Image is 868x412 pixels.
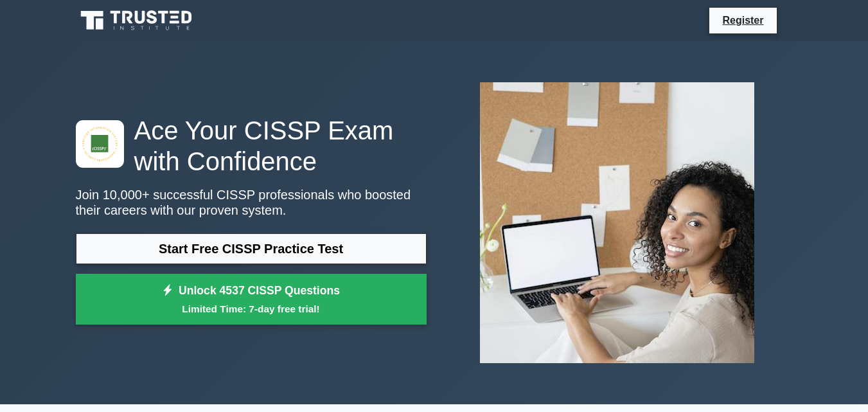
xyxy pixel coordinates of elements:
[76,233,427,264] a: Start Free CISSP Practice Test
[76,187,427,218] p: Join 10,000+ successful CISSP professionals who boosted their careers with our proven system.
[714,12,771,28] a: Register
[76,115,427,177] h1: Ace Your CISSP Exam with Confidence
[92,301,411,316] small: Limited Time: 7-day free trial!
[76,274,427,325] a: Unlock 4537 CISSP QuestionsLimited Time: 7-day free trial!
